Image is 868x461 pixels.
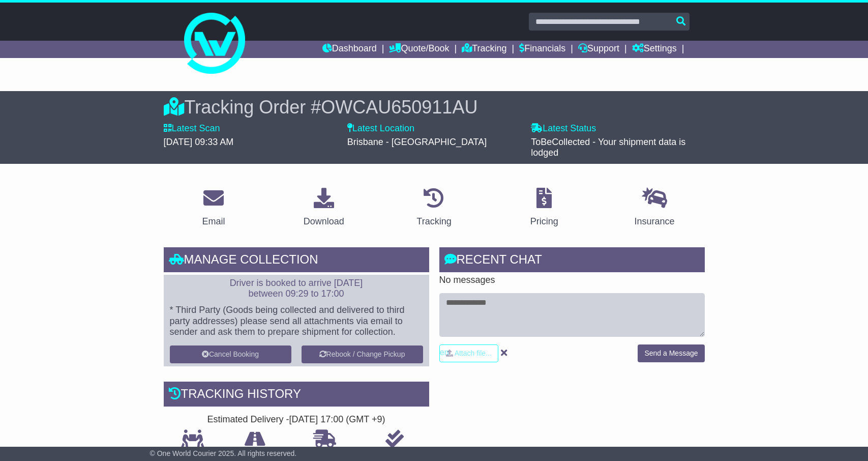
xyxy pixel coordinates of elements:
[416,215,451,228] div: Tracking
[531,137,685,158] span: ToBeCollected - Your shipment data is lodged
[635,215,675,228] div: Insurance
[150,449,297,457] span: © One World Courier 2025. All rights reserved.
[304,215,344,228] div: Download
[524,184,565,232] a: Pricing
[439,247,705,275] div: RECENT CHAT
[297,184,351,232] a: Download
[578,41,619,58] a: Support
[632,41,677,58] a: Settings
[322,41,377,58] a: Dashboard
[628,184,681,232] a: Insurance
[164,96,705,118] div: Tracking Order #
[202,215,225,228] div: Email
[347,137,487,147] span: Brisbane - [GEOGRAPHIC_DATA]
[389,41,449,58] a: Quote/Book
[164,137,234,147] span: [DATE] 09:33 AM
[195,184,231,232] a: Email
[462,41,506,58] a: Tracking
[302,345,423,363] button: Rebook / Change Pickup
[164,123,220,134] label: Latest Scan
[164,247,429,275] div: Manage collection
[530,215,558,228] div: Pricing
[170,345,291,363] button: Cancel Booking
[638,344,704,362] button: Send a Message
[164,414,429,425] div: Estimated Delivery -
[410,184,458,232] a: Tracking
[164,382,429,409] div: Tracking history
[321,97,477,118] span: OWCAU650911AU
[289,414,385,425] div: [DATE] 17:00 (GMT +9)
[170,278,423,300] p: Driver is booked to arrive [DATE] between 09:29 to 17:00
[439,275,705,286] p: No messages
[170,305,423,338] p: * Third Party (Goods being collected and delivered to third party addresses) please send all atta...
[519,41,565,58] a: Financials
[347,123,414,134] label: Latest Location
[531,123,596,134] label: Latest Status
